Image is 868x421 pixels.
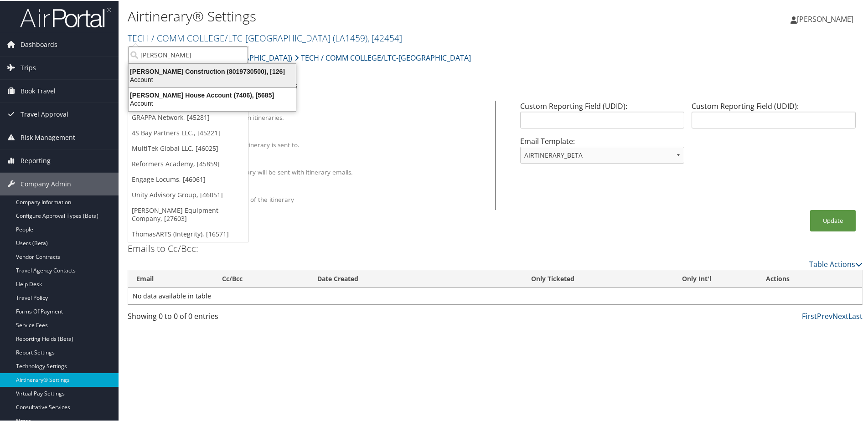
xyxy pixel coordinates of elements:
[128,46,248,62] input: Search Accounts
[128,124,248,140] a: 4S Bay Partners LLC., [45221]
[21,102,68,125] span: Travel Approval
[21,56,36,78] span: Trips
[367,31,402,43] span: , [ 42454 ]
[21,125,75,148] span: Risk Management
[128,186,248,202] a: Unity Advisory Group, [46051]
[170,186,484,194] div: Show Survey
[21,79,56,102] span: Book Travel
[128,109,248,124] a: GRAPPA Network, [45281]
[123,98,301,107] div: Account
[21,149,51,171] span: Reporting
[214,269,310,287] th: Cc/Bcc: activate to sort column ascending
[688,100,859,135] div: Custom Reporting Field (UDID):
[128,226,248,241] a: ThomasARTS (Integrity), [16571]
[309,269,470,287] th: Date Created: activate to sort column ascending
[517,135,688,170] div: Email Template:
[128,155,248,171] a: Reformers Academy, [45859]
[128,269,214,287] th: Email: activate to sort column ascending
[797,13,853,23] span: [PERSON_NAME]
[848,310,863,320] a: Last
[21,32,57,55] span: Dashboards
[333,31,367,43] span: ( LA1459 )
[517,100,688,135] div: Custom Reporting Field (UDID):
[123,67,301,75] div: [PERSON_NAME] Construction (8019730500), [126]
[128,287,862,303] td: No data available in table
[170,131,484,139] div: Override Email
[170,104,484,112] div: Client Name
[20,6,111,27] img: airportal-logo.png
[128,241,198,254] h3: Emails to Cc/Bcc:
[832,310,848,320] a: Next
[128,6,618,25] h1: Airtinerary® Settings
[636,269,757,287] th: Only Int'l: activate to sort column ascending
[128,310,306,325] div: Showing 0 to 0 of 0 entries
[470,269,636,287] th: Only Ticketed: activate to sort column ascending
[128,140,248,155] a: MultiTek Global LLC, [46025]
[21,172,71,195] span: Company Admin
[758,269,862,287] th: Actions
[802,310,817,320] a: First
[128,31,402,43] a: TECH / COMM COLLEGE/LTC-[GEOGRAPHIC_DATA]
[817,310,832,320] a: Prev
[128,171,248,186] a: Engage Locums, [46061]
[294,48,471,66] a: TECH / COMM COLLEGE/LTC-[GEOGRAPHIC_DATA]
[810,209,856,231] button: Update
[128,202,248,226] a: [PERSON_NAME] Equipment Company, [27603]
[123,90,301,98] div: [PERSON_NAME] House Account (7406), [5685]
[123,75,301,83] div: Account
[170,167,353,176] label: A PDF version of the itinerary will be sent with itinerary emails.
[170,159,484,167] div: Attach PDF
[809,258,863,268] a: Table Actions
[790,5,863,32] a: [PERSON_NAME]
